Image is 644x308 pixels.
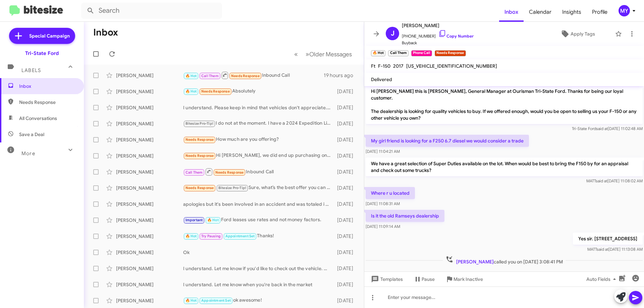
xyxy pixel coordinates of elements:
[597,247,608,252] span: said at
[185,137,214,142] span: Needs Response
[334,233,359,240] div: [DATE]
[334,265,359,272] div: [DATE]
[334,185,359,191] div: [DATE]
[183,71,324,79] div: Inbound Call
[29,33,70,39] span: Special Campaign
[587,2,613,22] span: Profile
[290,47,356,61] nav: Page navigation example
[334,297,359,304] div: [DATE]
[524,2,557,22] a: Calendar
[453,273,483,285] span: Mark Inactive
[393,63,404,69] span: 2017
[581,273,624,285] button: Auto Fields
[218,186,246,190] span: Bitesize Pro-Tip!
[334,120,359,127] div: [DATE]
[543,28,612,40] button: Apply Tags
[371,76,392,82] span: Delivered
[571,28,595,40] span: Apply Tags
[334,104,359,111] div: [DATE]
[201,234,221,238] span: Try Pausing
[411,50,432,56] small: Phone Call
[294,50,298,58] span: «
[207,218,219,222] span: 🔥 Hot
[116,88,183,95] div: [PERSON_NAME]
[334,152,359,159] div: [DATE]
[366,187,415,199] p: Where r u located
[334,136,359,143] div: [DATE]
[370,273,403,285] span: Templates
[402,40,474,46] span: Buyback
[334,88,359,95] div: [DATE]
[116,120,183,127] div: [PERSON_NAME]
[366,210,444,222] p: Is it the old Ramseys dealership
[183,184,334,192] div: Sure, what’s the best offer you can give me?
[9,28,75,44] a: Special Campaign
[215,170,244,175] span: Needs Response
[572,126,643,131] span: Tri-State Ford [DATE] 11:02:48 AM
[185,234,197,238] span: 🔥 Hot
[183,136,334,143] div: How much are you offering?
[334,169,359,175] div: [DATE]
[586,273,619,285] span: Auto Fields
[185,218,203,222] span: Important
[201,74,219,78] span: Call Them
[388,50,408,56] small: Call Them
[116,136,183,143] div: [PERSON_NAME]
[290,47,302,61] button: Previous
[183,232,334,240] div: Thanks!
[19,83,76,89] span: Inbox
[557,2,587,22] a: Insights
[406,63,497,69] span: [US_VEHICLE_IDENTIFICATION_NUMBER]
[402,29,474,40] span: [PHONE_NUMBER]
[366,158,643,176] p: We have a great selection of Super Duties available on the lot. When would be best to bring the F...
[334,201,359,207] div: [DATE]
[25,50,59,57] div: Tri-State Ford
[185,186,214,190] span: Needs Response
[21,67,41,73] span: Labels
[116,233,183,240] div: [PERSON_NAME]
[116,249,183,256] div: [PERSON_NAME]
[231,74,260,78] span: Needs Response
[309,51,352,58] span: Older Messages
[183,249,334,256] div: Ok
[596,178,607,183] span: said at
[183,152,334,160] div: Hi [PERSON_NAME], we did end up purchasing one then. Thank you for checking back in.
[499,2,524,22] a: Inbox
[185,89,197,94] span: 🔥 Hot
[185,121,213,126] span: Bitesize Pro-Tip!
[402,21,474,29] span: [PERSON_NAME]
[81,3,222,19] input: Search
[334,281,359,288] div: [DATE]
[334,217,359,224] div: [DATE]
[116,169,183,175] div: [PERSON_NAME]
[183,216,334,224] div: Ford leases use rates and not money factors.
[371,63,375,69] span: Ft
[19,99,76,106] span: Needs Response
[183,104,334,111] div: I understand. Please keep in mind that vehicles don't appreciate. Your trade in value will be at ...
[613,5,637,16] button: MY
[19,131,44,138] span: Save a Deal
[435,50,466,56] small: Needs Response
[183,168,334,176] div: Inbound Call
[19,115,57,122] span: All Conversations
[366,85,643,124] p: Hi [PERSON_NAME] this is [PERSON_NAME], General Manager at Ourisman Tri-State Ford. Thanks for be...
[183,281,334,288] div: I understand. Let me know when you're back in the market
[378,63,390,69] span: F-150
[586,178,643,183] span: MATT [DATE] 11:08:02 AM
[185,153,214,158] span: Needs Response
[366,201,400,206] span: [DATE] 11:08:31 AM
[201,89,230,94] span: Needs Response
[116,281,183,288] div: [PERSON_NAME]
[334,249,359,256] div: [DATE]
[364,273,408,285] button: Templates
[366,149,400,154] span: [DATE] 11:04:21 AM
[366,224,400,229] span: [DATE] 11:09:14 AM
[371,50,385,56] small: 🔥 Hot
[185,298,197,303] span: 🔥 Hot
[116,265,183,272] div: [PERSON_NAME]
[185,74,197,78] span: 🔥 Hot
[366,135,529,147] p: My girl friend is looking for a F250 6.7 diesel we would consider a trade
[596,126,608,131] span: said at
